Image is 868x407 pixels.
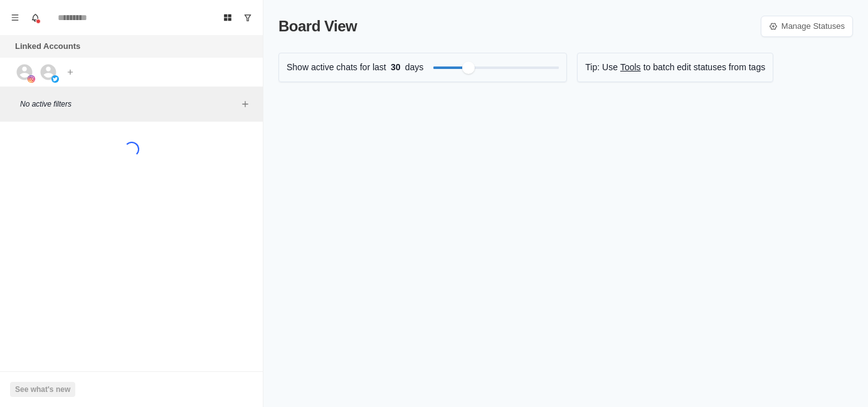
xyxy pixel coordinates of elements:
[386,61,405,74] span: 30
[63,65,78,80] button: Add account
[25,8,45,28] button: Notifications
[462,61,475,74] div: Filter by activity days
[405,61,424,74] p: days
[5,8,25,28] button: Menu
[10,382,75,397] button: See what's new
[585,61,618,74] p: Tip: Use
[20,98,238,110] p: No active filters
[643,61,766,74] p: to batch edit statuses from tags
[218,8,238,28] button: Board View
[28,75,35,83] img: picture
[287,61,386,74] p: Show active chats for last
[15,40,80,53] p: Linked Accounts
[278,15,357,38] p: Board View
[761,16,853,37] a: Manage Statuses
[620,61,641,74] a: Tools
[51,75,59,83] img: picture
[238,97,253,112] button: Add filters
[238,8,258,28] button: Show unread conversations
